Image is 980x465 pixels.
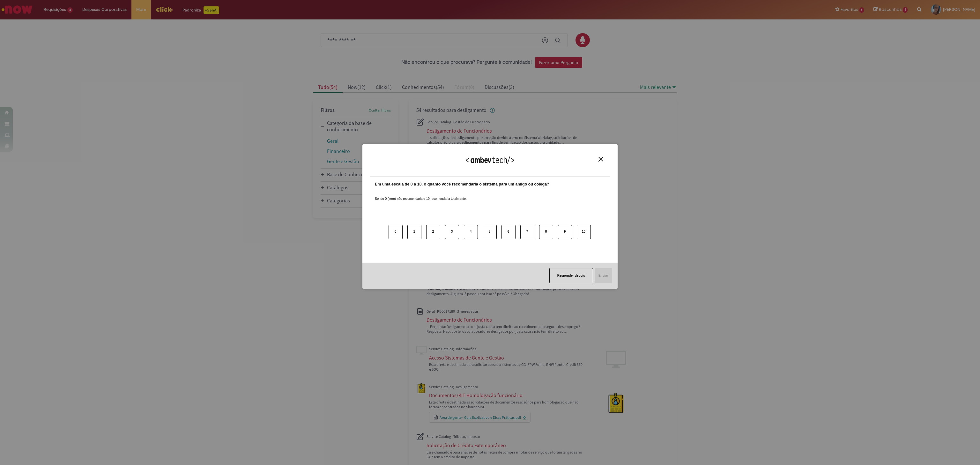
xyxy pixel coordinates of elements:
[445,225,459,239] button: 3
[598,157,603,162] img: Close
[501,225,516,239] button: 6
[483,225,497,239] button: 5
[375,189,467,201] label: Sendo 0 (zero) não recomendaria e 10 recomendaria totalmente.
[466,156,514,164] img: Logo Ambevtech
[558,225,572,239] button: 9
[539,225,553,239] button: 8
[426,225,440,239] button: 2
[520,225,534,239] button: 7
[389,225,403,239] button: 0
[597,156,605,162] button: Close
[549,268,593,283] button: Responder depois
[464,225,478,239] button: 4
[577,225,591,239] button: 10
[407,225,421,239] button: 1
[375,181,549,187] label: Em uma escala de 0 a 10, o quanto você recomendaria o sistema para um amigo ou colega?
